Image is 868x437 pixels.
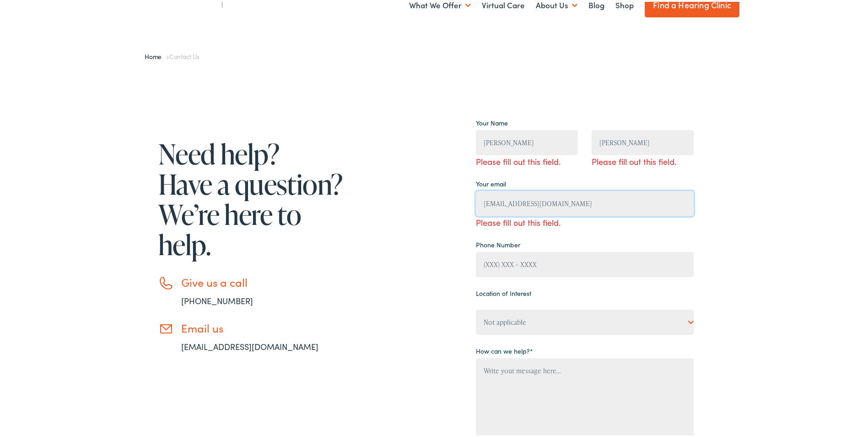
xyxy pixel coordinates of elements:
[181,274,346,287] h3: Give us a call
[169,50,199,59] span: Contact Us
[592,128,694,153] input: Last Name
[181,339,318,350] a: [EMAIL_ADDRESS][DOMAIN_NAME]
[476,287,531,296] label: Location of Interest
[476,344,533,354] label: How can we help?
[145,50,166,59] a: Home
[476,116,508,126] label: Your Name
[476,238,520,248] label: Phone Number
[145,50,199,59] span: »
[181,320,346,333] h3: Email us
[476,214,694,227] span: Please fill out this field.
[476,128,578,153] input: First Name
[476,153,578,166] span: Please fill out this field.
[181,293,253,305] a: [PHONE_NUMBER]
[476,250,694,275] input: (XXX) XXX - XXXX
[476,189,694,214] input: example@gmail.com
[592,153,694,166] span: Please fill out this field.
[476,177,506,187] label: Your email
[158,137,346,258] h1: Need help? Have a question? We’re here to help.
